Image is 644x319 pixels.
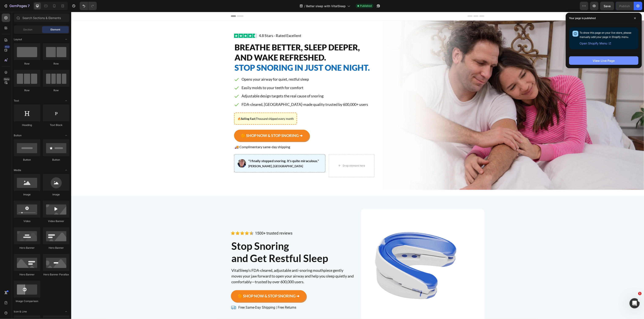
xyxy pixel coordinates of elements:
div: View Live Page [593,58,615,63]
div: Hero Banner [14,273,40,276]
button: Save [600,2,614,10]
span: Text [14,99,19,103]
div: Hero Banner [14,246,40,250]
iframe: Intercom live chat [630,298,640,308]
div: Hero Banner Parallax [43,273,70,276]
p: 🟠 SHOP NOW & STOP SNORING ➜ [166,282,228,287]
p: Opens your airway for quiet, restful sleep [170,65,297,70]
span: Toggle open [63,132,70,139]
p: Adjustable design targets the real cause of snoring [170,82,297,87]
span: / [304,4,305,8]
span: Toggle open [63,36,70,43]
img: four-half-star.png [160,219,182,224]
button: 7 [2,2,31,10]
span: Toggle open [63,167,70,174]
p: 🟠 SHOP NOW & STOP SNORING ➜ [170,121,231,126]
p: 4.8 Stars - Rated Excellent [188,22,230,26]
div: Video [14,219,40,223]
div: Hero Banner [43,246,70,250]
div: Video Banner [43,219,70,223]
span: Element [50,28,60,32]
button: View Live Page [569,56,639,65]
span: 1 [638,292,642,295]
span: Save [604,4,611,8]
p: 🚚 Complimentary same-day shipping [163,133,303,137]
div: Image [43,193,70,196]
span: Toggle open [63,308,70,315]
a: 🟠 SHOP NOW & STOP SNORING ➜ [160,278,235,290]
p: Your page is published [569,16,596,20]
div: Row [43,88,70,92]
span: Breathe Better, Sleep Deeper, and Wake Refreshed. [163,30,289,50]
span: Better sleep with VitalSleep [306,4,346,8]
div: Text Block [43,123,70,127]
div: Image [14,193,40,196]
strong: "I finally stopped snoring. It's quite miraculous." [177,147,248,151]
span: Button [14,134,22,137]
a: 1500+ trusted reviews [184,219,221,224]
p: Free Same-Day Shipping | Free Returns [167,293,225,298]
span: 🔥 Thousand shipped every month [166,105,222,109]
div: Row [14,62,40,66]
span: Layout [14,37,22,41]
div: Button [14,158,40,162]
img: gempages_451081390222476386-05f4c950-c9b2-4125-8f73-6d7d1ecc8290.png [166,147,175,156]
div: 450 [4,45,10,48]
button: <p>4.8 Stars - Rated Excellent</p> [188,22,230,26]
div: Undo/Redo [80,2,97,10]
div: Row [43,62,70,66]
div: Button [43,158,70,162]
span: Media [14,168,21,172]
p: FDA-cleared, [GEOGRAPHIC_DATA]-made quality trusted by 600,000+ users [170,90,297,95]
p: Easily molds to your teeth for comfort [170,74,297,78]
input: Search Sections & Elements [14,14,70,22]
span: Open Shopify Menu [580,41,607,46]
span: VitalSleep’s FDA-cleared, adjustable anti-snoring mouthpiece gently moves your jaw forward to ope... [160,256,282,272]
span: Toggle open [63,97,70,104]
strong: [PERSON_NAME], [GEOGRAPHIC_DATA] [177,152,232,156]
span: Section [23,28,33,32]
div: Drop element here [272,152,294,156]
div: Image Comparison [14,299,40,303]
strong: Selling Fast: [170,105,185,109]
button: Publish [616,2,634,10]
div: Row [14,88,40,92]
span: To show this page on your live store, please manually add your page in Shopify menu. [580,31,632,39]
img: stars-4.5_2.png [163,22,186,26]
div: Beta [3,77,10,81]
span: Stop Snoring in Just One Night. [163,51,299,61]
div: Heading [14,123,40,127]
div: Publish [619,4,630,8]
span: Published [360,4,372,8]
span: Icon & Line [14,310,27,313]
a: 🟠 SHOP NOW & STOP SNORING ➜ [163,118,238,130]
p: 7 [28,3,30,8]
h2: Stop Snoring and Get Restful Sleep [160,228,283,253]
